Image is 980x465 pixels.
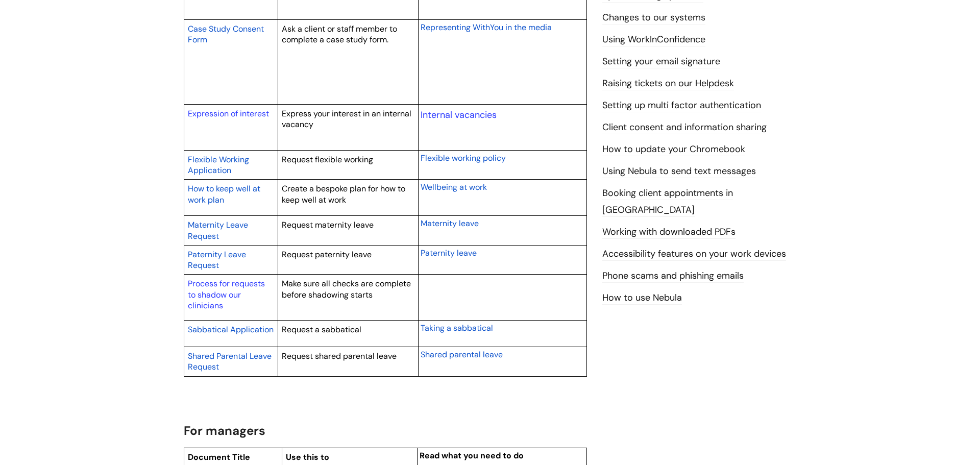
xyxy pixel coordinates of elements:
[421,21,552,33] a: Representing WithYou in the media
[421,217,479,229] a: Maternity leave
[421,181,487,193] a: Wellbeing at work
[602,55,720,68] a: Setting your email signature
[282,154,373,165] span: Request flexible working
[421,323,493,333] span: Taking a sabbatical
[282,249,372,260] span: Request paternity leave
[421,182,487,192] span: Wellbeing at work
[188,249,246,271] span: Paternity Leave Request
[421,248,477,258] span: Paternity leave
[602,77,734,90] a: Raising tickets on our Helpdesk
[282,324,361,335] span: Request a sabbatical
[602,11,705,25] a: Changes to our systems
[282,219,374,230] span: Request maternity leave
[602,165,756,178] a: Using Nebula to send text messages
[602,187,733,216] a: Booking client appointments in [GEOGRAPHIC_DATA]
[188,278,265,311] a: Process for requests to shadow our clinicians
[188,23,264,45] span: Case Study Consent Form
[282,23,397,45] span: Ask a client or staff member to complete a case study form.
[602,99,761,112] a: Setting up multi factor authentication
[188,153,249,177] a: Flexible Working Application
[286,452,329,462] span: Use this to
[421,152,506,164] a: Flexible working policy
[184,423,265,438] span: For managers
[602,291,682,305] a: How to use Nebula
[602,270,744,283] a: Phone scams and phishing emails
[188,324,274,335] span: Sabbatical Application
[188,351,272,373] span: Shared Parental Leave Request
[188,154,249,176] span: Flexible Working Application
[602,143,745,156] a: How to update your Chromebook
[188,219,248,241] span: Maternity Leave Request
[188,22,264,46] a: Case Study Consent Form
[282,351,397,361] span: Request shared parental leave
[188,350,272,373] a: Shared Parental Leave Request
[282,183,405,205] span: Create a bespoke plan for how to keep well at work
[602,33,705,46] a: Using WorkInConfidence
[421,247,477,259] a: Paternity leave
[421,22,552,33] span: Representing WithYou in the media
[421,153,506,163] span: Flexible working policy
[188,248,246,272] a: Paternity Leave Request
[421,218,479,229] span: Maternity leave
[421,348,503,360] a: Shared parental leave
[188,183,260,205] span: How to keep well at work plan
[188,218,248,242] a: Maternity Leave Request
[420,450,524,461] span: Read what you need to do
[421,349,503,360] span: Shared parental leave
[282,108,411,130] span: Express your interest in an internal vacancy
[602,248,786,261] a: Accessibility features on your work devices
[602,226,736,239] a: Working with downloaded PDFs
[188,108,269,119] a: Expression of interest
[421,109,497,121] a: Internal vacancies
[282,278,411,300] span: Make sure all checks are complete before shadowing starts
[421,322,493,334] a: Taking a sabbatical
[188,452,250,462] span: Document Title
[188,182,260,206] a: How to keep well at work plan
[602,121,767,134] a: Client consent and information sharing
[188,323,274,335] a: Sabbatical Application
